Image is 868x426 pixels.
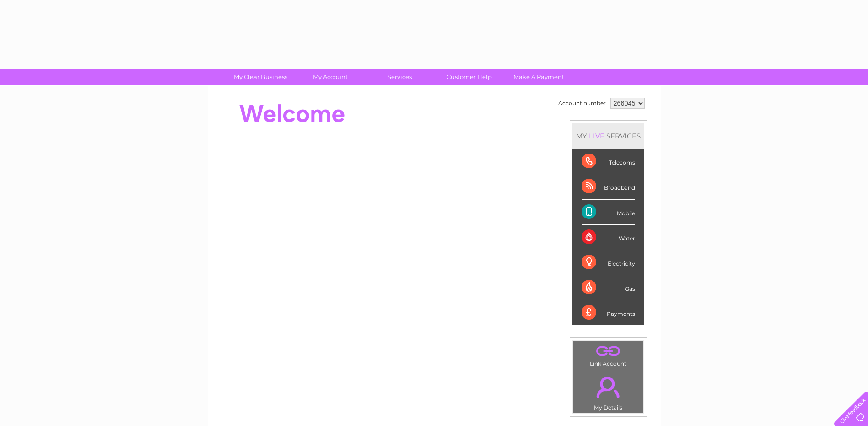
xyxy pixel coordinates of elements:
[582,275,635,300] div: Gas
[362,69,437,85] a: Services
[582,225,635,250] div: Water
[292,69,368,85] a: My Account
[582,250,635,275] div: Electricity
[556,96,608,111] td: Account number
[587,132,606,140] div: LIVE
[573,369,644,414] td: My Details
[223,69,298,85] a: My Clear Business
[582,174,635,199] div: Broadband
[576,343,641,359] a: .
[572,123,644,149] div: MY SERVICES
[576,371,641,403] a: .
[582,200,635,225] div: Mobile
[582,300,635,325] div: Payments
[431,69,507,85] a: Customer Help
[573,341,644,369] td: Link Account
[582,149,635,174] div: Telecoms
[501,69,577,85] a: Make A Payment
